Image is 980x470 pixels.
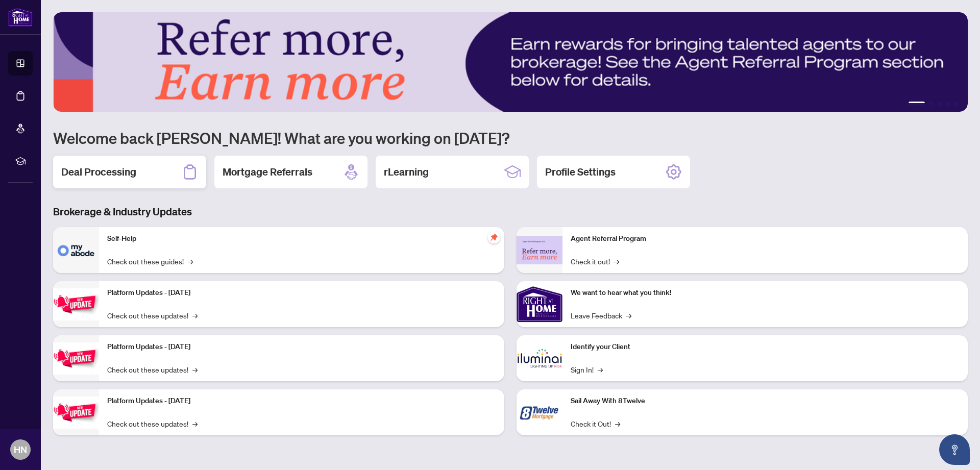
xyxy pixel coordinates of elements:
p: Self-Help [107,233,496,244]
h3: Brokerage & Industry Updates [53,205,968,219]
a: Check it out!→ [571,256,619,267]
span: HN [14,442,27,457]
button: 1 [909,102,925,106]
h2: Profile Settings [545,165,616,179]
span: pushpin [488,231,500,243]
button: 5 [953,102,958,106]
img: Platform Updates - July 8, 2025 [53,342,99,375]
img: Slide 0 [53,12,968,112]
a: Check out these guides!→ [107,256,193,267]
span: → [615,418,620,429]
a: Sign In!→ [571,364,603,375]
p: We want to hear what you think! [571,287,960,299]
img: Platform Updates - July 21, 2025 [53,288,99,320]
h1: Welcome back [PERSON_NAME]! What are you working on [DATE]? [53,128,968,147]
span: → [598,364,603,375]
img: Platform Updates - June 23, 2025 [53,397,99,429]
img: logo [8,8,33,27]
p: Identify your Client [571,341,960,353]
span: → [192,418,198,429]
a: Check out these updates!→ [107,364,198,375]
img: We want to hear what you think! [517,281,562,327]
h2: Mortgage Referrals [223,165,312,179]
button: Open asap [939,434,970,465]
p: Platform Updates - [DATE] [107,287,496,299]
img: Identify your Client [517,335,562,381]
a: Check out these updates!→ [107,310,198,321]
span: → [626,310,631,321]
img: Sail Away With 8Twelve [517,389,562,435]
img: Self-Help [53,227,99,273]
a: Check it Out!→ [571,418,620,429]
button: 3 [937,102,941,106]
button: 2 [929,102,933,106]
p: Sail Away With 8Twelve [571,395,960,407]
span: → [188,256,193,267]
span: → [192,364,198,375]
a: Check out these updates!→ [107,418,198,429]
p: Platform Updates - [DATE] [107,395,496,407]
span: → [192,310,198,321]
h2: rLearning [384,165,429,179]
h2: Deal Processing [61,165,136,179]
img: Agent Referral Program [517,236,562,264]
span: → [614,256,619,267]
p: Agent Referral Program [571,233,960,244]
a: Leave Feedback→ [571,310,631,321]
button: 4 [945,102,949,106]
p: Platform Updates - [DATE] [107,341,496,353]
